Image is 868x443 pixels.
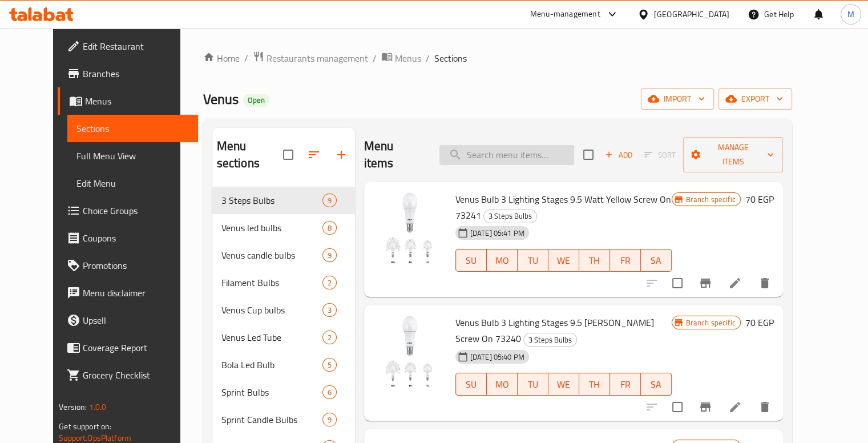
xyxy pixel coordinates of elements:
div: Bola Led Bulb5 [212,351,355,378]
span: SU [461,376,482,393]
span: [DATE] 05:41 PM [466,228,529,239]
span: Select to update [665,395,689,419]
button: Branch-specific-item [692,393,719,421]
div: Venus candle bulbs [221,248,322,262]
a: Menus [58,87,198,115]
span: Grocery Checklist [83,368,189,382]
div: Sprint Bulbs [221,385,322,399]
span: Edit Menu [76,176,189,190]
a: Edit menu item [728,276,742,290]
button: delete [751,393,778,421]
span: Sections [434,51,467,65]
button: import [641,88,714,110]
span: Menu disclaimer [83,286,189,300]
div: items [322,331,337,344]
a: Menu disclaimer [58,279,198,307]
span: Select all sections [276,143,300,167]
div: 3 Steps Bulbs [523,333,577,347]
a: Upsell [58,307,198,334]
span: Coverage Report [83,341,189,355]
div: 3 Steps Bulbs9 [212,187,355,214]
span: Bola Led Bulb [221,358,322,372]
span: Venus Bulb 3 Lighting Stages 9.5 Watt Yellow Screw On 73241 [455,191,671,224]
span: SA [645,252,667,269]
div: items [322,358,337,372]
span: MO [491,252,513,269]
button: Add [600,146,637,164]
span: Venus Cup bulbs [221,303,322,317]
a: Coupons [58,224,198,252]
span: 3 [323,305,336,316]
span: Promotions [83,259,189,272]
span: Restaurants management [267,51,368,65]
span: WE [553,376,575,393]
button: SU [455,373,487,396]
span: 9 [323,250,336,261]
a: Full Menu View [67,142,198,170]
span: Sprint Candle Bulbs [221,413,322,426]
span: TH [584,376,605,393]
a: Home [203,51,240,65]
button: Manage items [683,137,783,172]
span: 3 Steps Bulbs [524,333,576,347]
span: 9 [323,195,336,206]
div: Open [243,94,269,107]
span: export [728,92,783,106]
button: SU [455,249,487,272]
button: TU [518,373,548,396]
button: delete [751,269,778,297]
span: Venus [203,86,239,112]
span: 3 Steps Bulbs [221,194,322,207]
span: Sections [76,122,189,135]
span: 5 [323,360,336,370]
a: Coverage Report [58,334,198,361]
span: Version: [59,400,87,414]
button: TH [579,249,610,272]
span: Menus [85,94,189,108]
span: Add item [600,146,637,164]
span: Venus led bulbs [221,221,322,235]
span: Venus Led Tube [221,331,322,344]
div: Menu-management [530,7,600,21]
div: Filament Bulbs [221,276,322,289]
span: 3 Steps Bulbs [484,210,536,223]
a: Restaurants management [253,51,368,66]
h2: Menu items [364,138,426,172]
button: SA [641,373,672,396]
button: Add section [328,141,355,168]
span: 8 [323,223,336,233]
button: WE [548,249,579,272]
span: TU [522,252,544,269]
a: Promotions [58,252,198,279]
h2: Menu sections [217,138,283,172]
button: MO [487,249,518,272]
nav: breadcrumb [203,51,792,66]
button: FR [610,249,641,272]
a: Branches [58,60,198,87]
div: items [322,413,337,426]
div: Venus candle bulbs9 [212,241,355,269]
span: Coupons [83,231,189,245]
button: SA [641,249,672,272]
span: Select section [576,143,600,167]
div: items [322,221,337,235]
div: Venus led bulbs8 [212,214,355,241]
button: Branch-specific-item [692,269,719,297]
li: / [426,51,430,65]
img: Venus Bulb 3 Lighting Stages 9.5 Watt Yellow Screw On 73241 [373,191,446,264]
span: Branch specific [681,194,740,205]
span: Branches [83,67,189,80]
span: Choice Groups [83,204,189,218]
li: / [373,51,377,65]
span: M [847,8,854,21]
span: SU [461,252,482,269]
div: Sprint Candle Bulbs9 [212,406,355,433]
div: Sprint Bulbs6 [212,378,355,406]
span: Menus [395,51,421,65]
div: Filament Bulbs2 [212,269,355,296]
span: 6 [323,387,336,398]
